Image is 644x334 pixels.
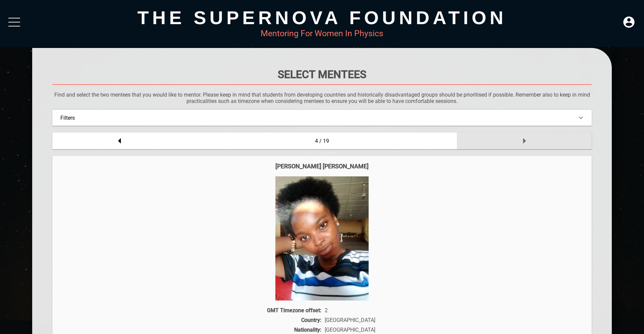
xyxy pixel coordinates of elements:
div: [GEOGRAPHIC_DATA] [323,327,585,333]
div: Mentoring For Women In Physics [32,29,612,38]
div: The Supernova Foundation [32,7,612,29]
h1: Select Mentees [52,68,592,81]
div: GMT Timezone offset: [59,307,323,314]
div: Country: [59,317,323,323]
div: 2 [323,307,585,314]
div: [PERSON_NAME] [PERSON_NAME] [59,163,585,170]
div: Nationality: [59,327,323,333]
p: Find and select the two mentees that you would like to mentor. Please keep in mind that students ... [52,92,592,104]
div: [GEOGRAPHIC_DATA] [323,317,585,323]
div: Filters [52,110,592,126]
div: 4 / 19 [187,132,457,149]
div: Filters [60,115,584,121]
